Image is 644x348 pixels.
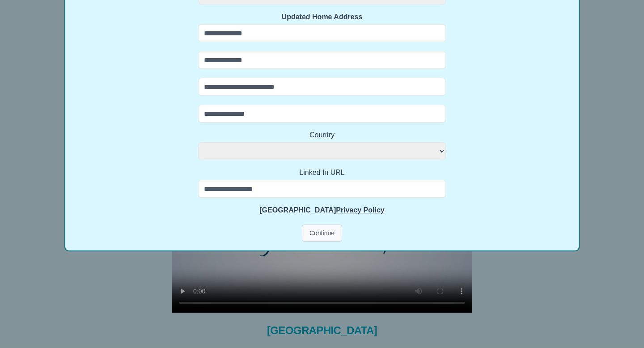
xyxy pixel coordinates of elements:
button: Continue [302,225,342,242]
label: Country [198,130,446,140]
strong: Updated Home Address [282,13,363,21]
label: Linked In URL [198,167,446,178]
a: Privacy Policy [336,206,385,214]
strong: [GEOGRAPHIC_DATA] [259,206,384,214]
